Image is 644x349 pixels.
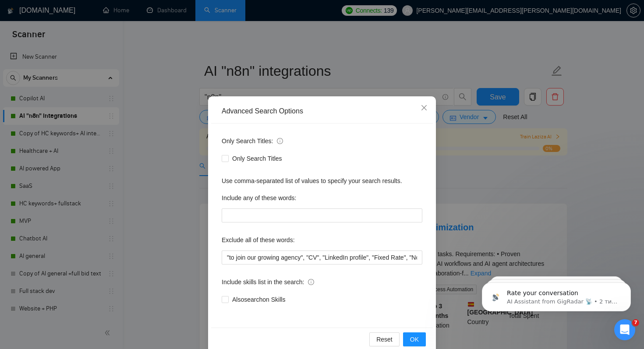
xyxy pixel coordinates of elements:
[376,335,393,344] span: Reset
[222,176,422,186] div: Use comma-separated list of values to specify your search results.
[421,104,428,111] span: close
[222,136,283,146] span: Only Search Titles:
[369,332,400,346] button: Reset
[469,264,644,325] iframe: Intercom notifications повідомлення
[229,154,286,163] span: Only Search Titles
[632,319,639,326] span: 7
[229,295,289,304] span: Also search on Skills
[410,335,419,344] span: OK
[614,319,635,340] iframe: Intercom live chat
[222,106,422,116] div: Advanced Search Options
[308,279,314,285] span: info-circle
[222,277,314,287] span: Include skills list in the search:
[403,332,426,346] button: OK
[222,191,296,205] label: Include any of these words:
[277,138,283,144] span: info-circle
[412,96,436,120] button: Close
[222,233,295,247] label: Exclude all of these words:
